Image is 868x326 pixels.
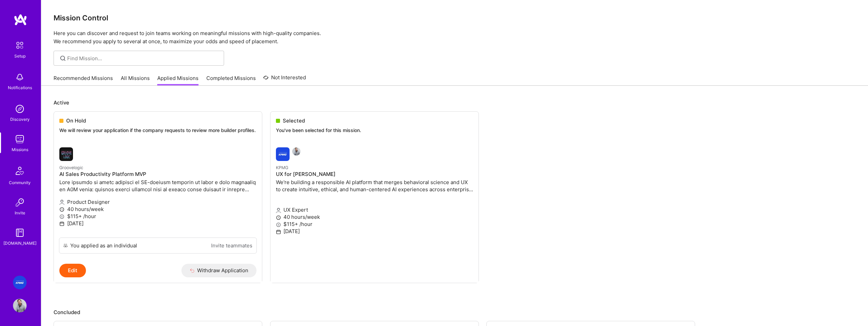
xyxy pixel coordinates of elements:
a: Not Interested [263,74,306,86]
img: Invite [13,196,27,209]
img: logo [14,14,27,26]
a: Completed Missions [206,75,256,86]
input: Find Mission... [67,55,219,62]
p: Here you can discover and request to join teams working on meaningful missions with high-quality ... [54,29,856,46]
i: icon Clock [59,207,64,212]
h4: AI Sales Productivity Platform MVP [59,171,256,177]
small: Groovelogic [59,165,83,170]
span: On Hold [66,117,86,124]
div: [DOMAIN_NAME] [3,240,36,247]
button: Edit [59,264,86,277]
button: Withdraw Application [181,264,257,277]
div: Missions [12,146,28,153]
p: Lore ipsumdo si ametc adipisci el SE-doeiusm temporin ut labor e dolo magnaaliq en A0M venia: qui... [59,179,256,193]
i: icon SearchGrey [59,54,67,62]
div: Community [9,179,31,186]
img: teamwork [13,132,27,146]
img: KPMG: UX for Valari [13,276,27,289]
p: We will review your application if the company requests to review more builder profiles. [59,127,256,134]
a: Invite teammates [211,242,252,249]
div: Setup [14,52,26,60]
p: Concluded [54,309,856,316]
div: You applied as an individual [70,242,137,249]
div: Invite [15,209,25,216]
a: Recommended Missions [54,75,113,86]
img: guide book [13,226,27,240]
div: Notifications [8,84,32,91]
div: Discovery [10,116,30,123]
p: Active [54,99,856,106]
p: 40 hours/week [59,206,256,213]
a: Groovelogic company logoGroovelogicAI Sales Productivity Platform MVPLore ipsumdo si ametc adipis... [54,142,262,238]
i: icon MoneyGray [59,214,64,219]
img: Community [12,163,28,179]
p: [DATE] [59,220,256,227]
p: Product Designer [59,198,256,206]
a: All Missions [121,75,150,86]
a: User Avatar [11,299,28,312]
img: bell [13,70,27,84]
i: icon Calendar [59,221,64,226]
a: Applied Missions [157,75,198,86]
img: Groovelogic company logo [59,147,73,161]
i: icon Applicant [59,200,64,205]
img: User Avatar [13,299,27,312]
p: $115+ /hour [59,213,256,220]
h3: Mission Control [54,14,856,22]
a: KPMG: UX for Valari [11,276,28,289]
img: setup [13,38,27,52]
img: discovery [13,102,27,116]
